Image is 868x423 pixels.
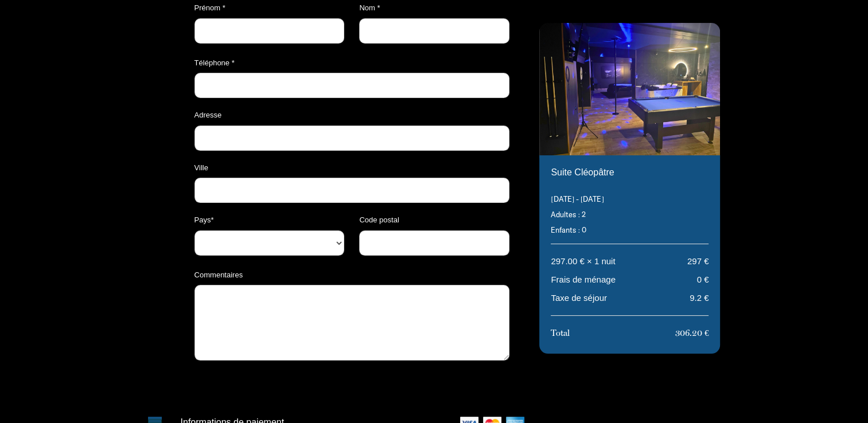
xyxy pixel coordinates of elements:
p: 0 € [697,273,709,287]
p: Suite Cléopâtre [551,167,709,178]
label: Ville [194,162,208,174]
label: Code postal [359,214,399,226]
label: Téléphone * [194,57,235,69]
p: 297.00 € × 1 nuit [551,254,615,268]
label: Nom * [359,2,380,14]
label: Pays [194,214,214,226]
p: Frais de ménage [551,273,616,287]
img: rental-image [539,23,720,158]
span: 306.20 € [675,328,709,338]
p: Taxe de séjour [551,291,607,305]
label: Commentaires [194,269,243,281]
p: 297 € [687,254,709,268]
p: Enfants : 0 [551,225,709,236]
p: Adultes : 2 [551,209,709,220]
select: Default select example [194,230,344,256]
label: Adresse [194,109,222,121]
span: Total [551,328,570,338]
label: Prénom * [194,2,225,14]
p: [DATE] - [DATE] [551,194,709,205]
p: 9.2 € [690,291,709,305]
